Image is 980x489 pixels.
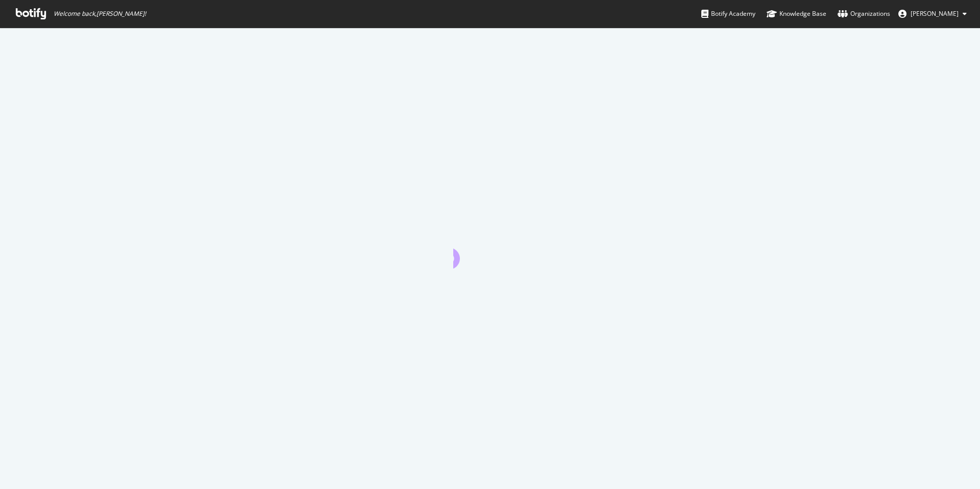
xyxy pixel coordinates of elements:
button: [PERSON_NAME] [890,6,975,22]
span: Welcome back, [PERSON_NAME] ! [54,10,146,18]
span: Luis Rivera [911,9,959,18]
div: animation [453,232,527,268]
div: Organizations [838,9,890,19]
div: Botify Academy [701,9,755,19]
div: Knowledge Base [767,9,826,19]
